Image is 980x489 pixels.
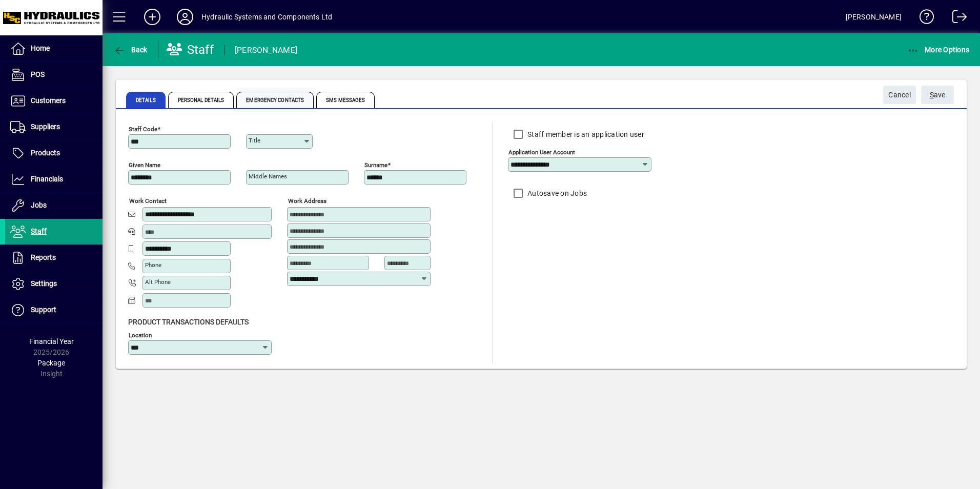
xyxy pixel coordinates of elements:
span: Support [31,305,56,314]
span: Jobs [31,201,47,209]
button: Profile [169,8,201,26]
a: Jobs [5,193,103,218]
a: Settings [5,271,103,297]
span: Suppliers [31,123,60,131]
div: [PERSON_NAME] [235,42,297,58]
span: Staff [31,227,47,235]
a: POS [5,62,103,88]
button: Cancel [883,86,916,104]
mat-label: Location [129,332,152,339]
button: More Options [905,40,972,59]
span: Product Transactions Defaults [128,318,249,326]
div: Staff [167,42,214,58]
label: Staff member is an application user [525,129,644,139]
a: Knowledge Base [912,2,934,35]
mat-label: Title [249,137,260,144]
span: Details [126,92,166,108]
mat-label: Middle names [249,173,287,180]
span: Financials [31,175,63,183]
span: More Options [907,46,970,54]
span: Settings [31,279,57,288]
span: S [930,91,934,99]
span: SMS Messages [316,92,375,108]
span: Products [31,149,60,157]
span: Financial Year [29,337,74,345]
span: Personal Details [168,92,234,108]
a: Logout [945,2,967,35]
mat-label: Alt Phone [145,278,171,286]
mat-label: Staff Code [129,126,157,133]
span: Home [31,44,50,52]
a: Reports [5,245,103,271]
label: Autosave on Jobs [525,188,587,198]
span: Back [113,46,148,54]
mat-label: Application user account [508,149,575,156]
a: Suppliers [5,114,103,140]
span: Package [37,359,65,367]
button: Save [921,86,954,104]
span: Customers [31,96,66,105]
mat-label: Phone [145,261,161,269]
div: Hydraulic Systems and Components Ltd [201,9,332,25]
span: ave [930,87,946,104]
a: Support [5,297,103,323]
mat-label: Given name [129,161,160,169]
a: Customers [5,88,103,114]
button: Add [136,8,169,26]
a: Financials [5,167,103,192]
div: [PERSON_NAME] [846,9,902,25]
button: Back [111,40,150,59]
a: Home [5,36,103,62]
a: Products [5,140,103,166]
mat-label: Surname [364,161,387,169]
app-page-header-button: Back [103,40,159,59]
span: Emergency Contacts [236,92,314,108]
span: POS [31,70,45,78]
span: Cancel [888,87,911,104]
span: Reports [31,253,56,261]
